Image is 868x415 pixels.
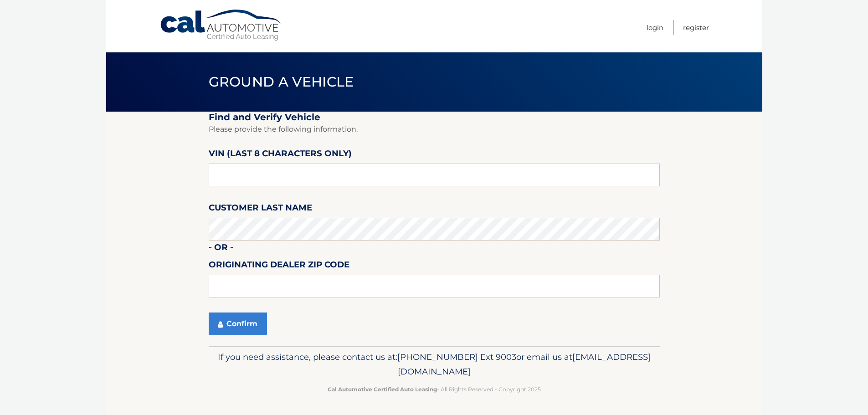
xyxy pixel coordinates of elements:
[209,258,349,275] label: Originating Dealer Zip Code
[647,20,663,35] a: Login
[215,384,654,394] p: - All Rights Reserved - Copyright 2025
[215,350,654,379] p: If you need assistance, please contact us at: or email us at
[209,201,312,218] label: Customer Last Name
[159,9,282,41] a: Cal Automotive
[209,147,352,164] label: VIN (last 8 characters only)
[328,386,437,393] strong: Cal Automotive Certified Auto Leasing
[209,241,233,257] label: - or -
[209,313,267,335] button: Confirm
[209,112,660,123] h2: Find and Verify Vehicle
[397,352,516,362] span: [PHONE_NUMBER] Ext 9003
[683,20,709,35] a: Register
[209,123,660,136] p: Please provide the following information.
[209,73,354,90] span: Ground a Vehicle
